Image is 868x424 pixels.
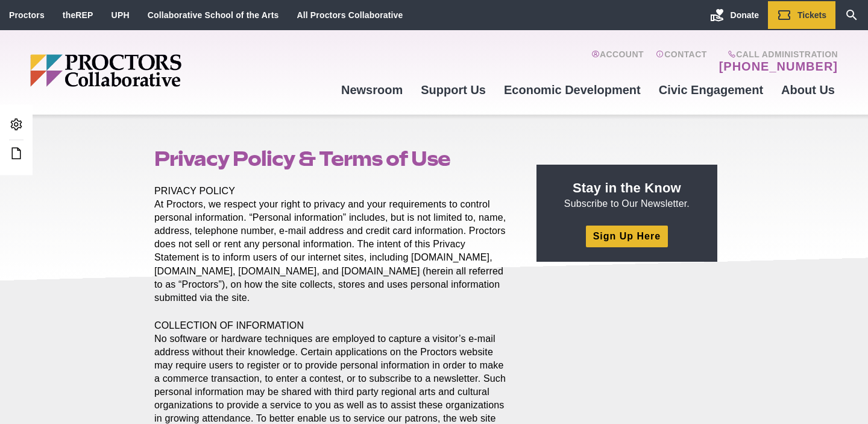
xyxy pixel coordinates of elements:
a: Tickets [768,1,835,29]
a: About Us [772,74,844,106]
a: Newsroom [332,74,412,106]
a: Civic Engagement [650,74,772,106]
a: Economic Development [495,74,650,106]
a: Contact [656,49,707,74]
p: Subscribe to Our Newsletter. [551,179,703,210]
a: theREP [63,10,93,20]
a: All Proctors Collaborative [297,10,403,20]
span: Donate [731,10,759,20]
a: Edit this Post/Page [6,143,27,165]
a: Collaborative School of the Arts [148,10,279,20]
a: Search [835,1,868,29]
a: Admin Area [6,114,27,136]
a: Donate [701,1,768,29]
a: UPH [112,10,130,20]
a: [PHONE_NUMBER] [719,59,838,74]
p: PRIVACY POLICY At Proctors, we respect your right to privacy and your requirements to control per... [154,185,509,305]
span: Call Administration [715,49,838,59]
a: Account [591,49,644,74]
a: Sign Up Here [586,226,668,247]
a: Support Us [412,74,495,106]
h1: Privacy Policy & Terms of Use [154,147,509,170]
img: Proctors logo [30,54,274,87]
strong: Stay in the Know [573,180,681,195]
span: Tickets [797,10,826,20]
a: Proctors [9,10,45,20]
